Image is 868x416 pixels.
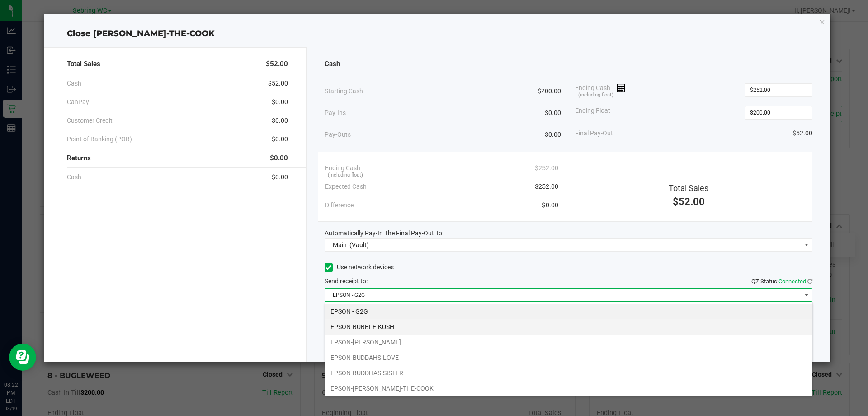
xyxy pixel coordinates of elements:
span: Pay-Outs [325,130,351,139]
span: $0.00 [542,201,558,210]
span: $52.00 [266,59,288,69]
span: Main [333,241,347,249]
span: $0.00 [545,108,561,118]
span: $0.00 [272,172,288,182]
span: Difference [325,201,354,210]
span: $0.00 [272,116,288,125]
span: CanPay [67,97,89,107]
span: Ending Cash [575,83,626,97]
span: (including float) [328,172,363,179]
span: (Vault) [349,241,369,249]
span: $0.00 [272,134,288,144]
span: Final Pay-Out [575,129,613,138]
span: Ending Float [575,106,610,120]
span: Connected [778,278,806,285]
span: $52.00 [268,79,288,88]
div: Returns [67,148,288,168]
span: Total Sales [669,183,708,193]
span: QZ Status: [751,278,812,285]
li: EPSON-[PERSON_NAME]-THE-COOK [325,381,812,396]
span: $200.00 [538,86,561,96]
span: $52.00 [673,196,705,207]
li: EPSON-BUBBLE-KUSH [325,319,812,335]
li: EPSON - G2G [325,304,812,319]
li: EPSON-BUDDHAS-SISTER [325,365,812,381]
span: Cash [67,79,81,88]
span: $0.00 [545,130,561,139]
span: $252.00 [535,163,558,173]
span: Cash [67,172,81,182]
span: Customer Credit [67,116,113,125]
span: Expected Cash [325,182,367,191]
span: Automatically Pay-In The Final Pay-Out To: [325,230,443,237]
span: Pay-Ins [325,108,346,118]
li: EPSON-[PERSON_NAME] [325,335,812,350]
span: Total Sales [67,59,100,69]
span: Send receipt to: [325,277,368,285]
div: Close [PERSON_NAME]-THE-COOK [44,28,831,40]
span: Cash [325,59,340,69]
iframe: Resource center [9,344,36,371]
span: $0.00 [270,153,288,163]
li: EPSON-BUDDAHS-LOVE [325,350,812,365]
span: Ending Cash [325,163,360,173]
span: $52.00 [793,129,812,138]
span: Starting Cash [325,86,363,96]
span: EPSON - G2G [325,289,801,301]
label: Use network devices [325,263,394,272]
span: $0.00 [272,97,288,107]
span: $252.00 [535,182,558,191]
span: (including float) [578,91,613,99]
span: Point of Banking (POB) [67,134,132,144]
